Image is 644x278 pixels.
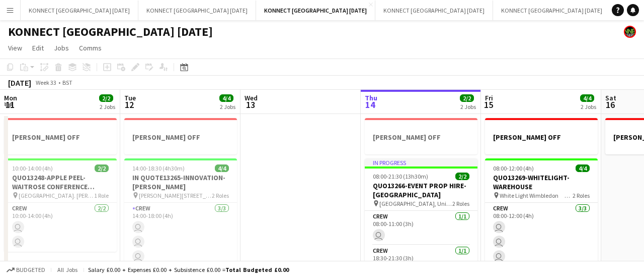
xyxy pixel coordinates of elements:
span: White Light Wimbledon [STREET_ADDRESS] [500,192,573,199]
app-job-card: 10:00-14:00 (4h)2/2QUO13248-APPLE PEEL-WAITROSE CONFERENCE CENTRE *OOT* [GEOGRAPHIC_DATA]. [PERSO... [4,158,117,252]
app-card-role: Crew3/308:00-12:00 (4h) [485,203,598,266]
button: KONNECT [GEOGRAPHIC_DATA] [DATE] [21,1,138,20]
app-card-role: Crew1/108:00-11:00 (3h) [365,211,477,245]
a: Jobs [50,41,73,54]
span: 2/2 [99,94,113,102]
a: View [4,41,26,54]
h3: QUO13266-EVENT PROP HIRE-[GEOGRAPHIC_DATA] [365,181,477,199]
span: Jobs [54,43,69,52]
span: 10:00-14:00 (4h) [12,164,53,172]
span: View [8,43,22,52]
button: KONNECT [GEOGRAPHIC_DATA] [DATE] [493,1,611,20]
span: 08:00-12:00 (4h) [493,164,534,172]
h3: [PERSON_NAME] OFF [4,133,117,142]
span: Sat [605,93,616,102]
span: 4/4 [219,94,233,102]
span: 2/2 [460,94,474,102]
span: [PERSON_NAME][STREET_ADDRESS] [139,192,212,199]
app-job-card: [PERSON_NAME] OFF [485,118,598,154]
span: Fri [485,93,493,102]
span: Comms [79,43,102,52]
h1: KONNECT [GEOGRAPHIC_DATA] [DATE] [8,24,213,39]
button: Budgeted [5,264,47,275]
span: [GEOGRAPHIC_DATA], University of [STREET_ADDRESS] [379,200,452,207]
span: 12 [123,99,136,110]
a: Edit [28,41,48,54]
div: 2 Jobs [460,103,476,110]
button: KONNECT [GEOGRAPHIC_DATA] [DATE] [138,1,256,20]
span: Total Budgeted £0.00 [225,266,289,273]
h3: QUO13248-APPLE PEEL-WAITROSE CONFERENCE CENTRE *OOT* [4,173,117,191]
span: 13 [243,99,258,110]
span: 14:00-18:30 (4h30m) [132,164,185,172]
span: 11 [3,99,17,110]
app-job-card: [PERSON_NAME] OFF [124,118,237,154]
div: 2 Jobs [100,103,115,110]
span: Week 33 [33,79,58,86]
span: 4/4 [215,164,229,172]
span: 08:00-21:30 (13h30m) [373,173,428,180]
span: All jobs [55,266,79,273]
app-user-avatar: Konnect 24hr EMERGENCY NR* [624,26,636,38]
span: 2 Roles [452,200,469,207]
h3: [PERSON_NAME] OFF [124,133,237,142]
app-job-card: [PERSON_NAME] OFF [4,118,117,154]
span: 1 Role [94,192,109,199]
span: Edit [32,43,44,52]
div: 2 Jobs [220,103,235,110]
app-card-role: Crew2/210:00-14:00 (4h) [4,203,117,252]
h3: [PERSON_NAME] OFF [365,133,477,142]
h3: [PERSON_NAME] OFF [485,133,598,142]
span: 14 [363,99,377,110]
span: 2 Roles [573,192,590,199]
span: Mon [4,93,17,102]
span: 4/4 [576,164,590,172]
h3: IN QUOTE13265-INNOVATION-[PERSON_NAME] [124,173,237,191]
div: [DATE] [8,78,31,88]
button: KONNECT [GEOGRAPHIC_DATA] [DATE] [375,1,493,20]
span: Wed [245,93,258,102]
app-job-card: [PERSON_NAME] OFF [365,118,477,154]
span: 2/2 [95,164,109,172]
span: [GEOGRAPHIC_DATA]. [PERSON_NAME][STREET_ADDRESS] [19,192,94,199]
div: BST [62,79,72,86]
span: 4/4 [580,94,594,102]
span: 2 Roles [212,192,229,199]
span: Tue [124,93,136,102]
span: Thu [365,93,377,102]
div: In progress [365,158,477,166]
div: 2 Jobs [581,103,596,110]
span: 2/2 [455,173,469,180]
app-card-role: Crew3/314:00-18:00 (4h) [124,203,237,266]
span: 15 [484,99,493,110]
span: Budgeted [16,266,45,273]
button: KONNECT [GEOGRAPHIC_DATA] [DATE] [256,1,375,20]
a: Comms [75,41,106,54]
h3: QUO13269-WHITELIGHT-WAREHOUSE [485,173,598,191]
div: Salary £0.00 + Expenses £0.00 + Subsistence £0.00 = [88,266,289,273]
span: 16 [604,99,616,110]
